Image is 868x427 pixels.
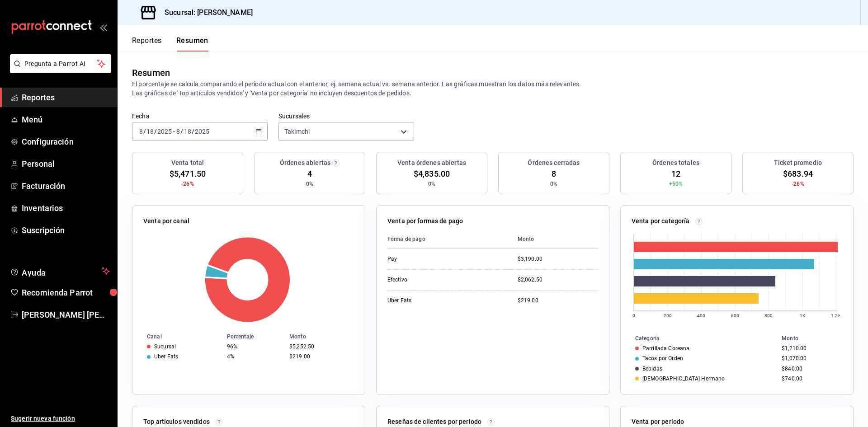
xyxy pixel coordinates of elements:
span: / [143,128,146,135]
span: 0% [306,180,313,188]
span: 12 [671,168,680,180]
div: $3,190.00 [518,255,598,263]
text: 800 [764,313,773,318]
span: +50% [669,180,683,188]
span: Configuración [22,136,110,148]
label: Fecha [132,113,268,119]
span: / [154,128,157,135]
button: Pregunta a Parrot AI [10,54,111,73]
div: $219.00 [518,297,598,305]
div: Parrillada Coreana [642,345,689,352]
div: Sucursal [154,343,176,350]
span: Recomienda Parrot [22,286,110,299]
div: $1,070.00 [782,355,839,361]
p: Reseñas de clientes por periodo [387,417,481,427]
th: Monto [510,230,598,249]
text: 1.2K [831,313,841,318]
span: Sugerir nueva función [11,414,110,423]
label: Sucursales [278,113,414,119]
div: Uber Eats [387,297,478,305]
span: 0% [550,180,557,188]
h3: Órdenes totales [652,158,699,168]
th: Monto [778,333,853,343]
div: Resumen [132,66,170,80]
span: Suscripción [22,224,110,236]
div: navigation tabs [132,36,208,52]
div: Uber Eats [154,353,178,360]
div: $1,210.00 [782,345,839,352]
span: [PERSON_NAME] [PERSON_NAME] [22,309,110,321]
p: El porcentaje se calcula comparando el período actual con el anterior, ej. semana actual vs. sema... [132,80,854,98]
input: ---- [157,128,172,135]
span: $683.94 [783,168,813,180]
p: Top artículos vendidos [143,417,210,427]
span: Ayuda [22,266,98,277]
input: -- [139,128,143,135]
h3: Órdenes abiertas [280,158,330,168]
span: 0% [428,180,435,188]
span: 4 [307,168,312,180]
span: Personal [22,158,110,170]
button: Resumen [176,36,208,52]
div: Pay [387,255,478,263]
p: Venta por canal [143,216,189,226]
h3: Ticket promedio [774,158,822,168]
div: 4% [227,353,282,360]
span: 8 [552,168,556,180]
span: $5,471.50 [170,168,206,180]
input: -- [176,128,180,135]
span: Takimchi [284,127,310,136]
text: 1K [800,313,806,318]
h3: Venta total [171,158,204,168]
input: -- [184,128,192,135]
div: Tacos por Orden [642,355,683,361]
a: Pregunta a Parrot AI [6,66,111,75]
p: Venta por formas de pago [387,216,463,226]
div: Efectivo [387,276,478,284]
span: - [173,128,175,135]
span: Facturación [22,180,110,192]
h3: Órdenes cerradas [528,158,580,168]
th: Monto [286,332,365,342]
button: Reportes [132,36,162,52]
span: Menú [22,113,110,126]
text: 200 [664,313,672,318]
span: Inventarios [22,202,110,214]
button: open_drawer_menu [99,23,107,31]
div: $740.00 [782,375,839,382]
input: -- [146,128,154,135]
span: -26% [792,180,804,188]
div: $219.00 [289,353,350,360]
span: / [192,128,194,135]
h3: Venta órdenes abiertas [397,158,466,168]
text: 600 [731,313,739,318]
span: $4,835.00 [414,168,450,180]
input: ---- [194,128,210,135]
span: Reportes [22,91,110,103]
th: Canal [132,332,223,342]
h3: Sucursal: [PERSON_NAME] [157,7,253,18]
div: $5,252.50 [289,343,350,350]
text: 400 [697,313,705,318]
p: Venta por categoría [632,216,690,226]
text: 0 [632,313,635,318]
span: / [180,128,183,135]
div: $2,062.50 [518,276,598,284]
p: Venta por periodo [632,417,684,427]
div: 96% [227,343,282,350]
span: -26% [181,180,194,188]
th: Porcentaje [223,332,286,342]
div: [DEMOGRAPHIC_DATA] Hermano [642,375,725,382]
span: Pregunta a Parrot AI [24,59,97,69]
th: Categoría [621,333,778,343]
th: Forma de pago [387,230,510,249]
div: Bebidas [642,366,662,372]
div: $840.00 [782,366,839,372]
